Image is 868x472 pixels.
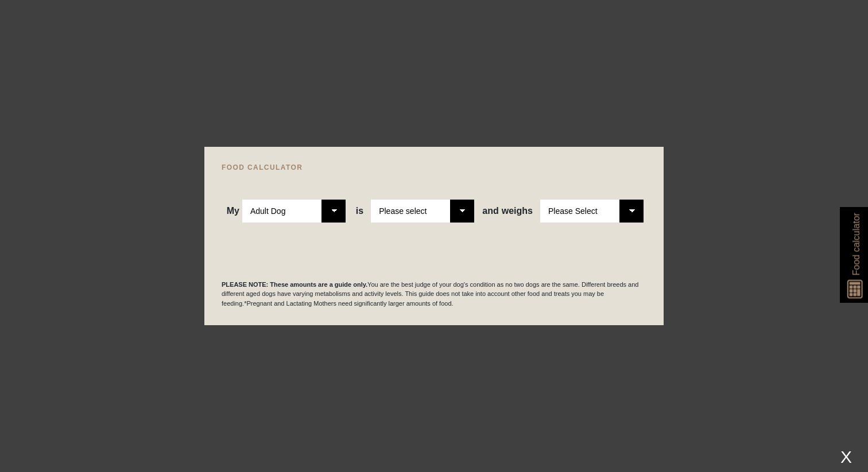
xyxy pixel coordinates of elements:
p: You are the best judge of your dog's condition as no two dogs are the same. Different breeds and ... [222,280,646,309]
span: weighs [482,206,533,216]
b: PLEASE NOTE: These amounts are a guide only. [222,281,367,288]
span: Food calculator [849,213,863,275]
h4: FOOD CALCULATOR [222,164,646,171]
span: and [482,206,501,216]
span: My [227,206,239,216]
div: X [836,447,857,466]
span: is [356,206,363,216]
